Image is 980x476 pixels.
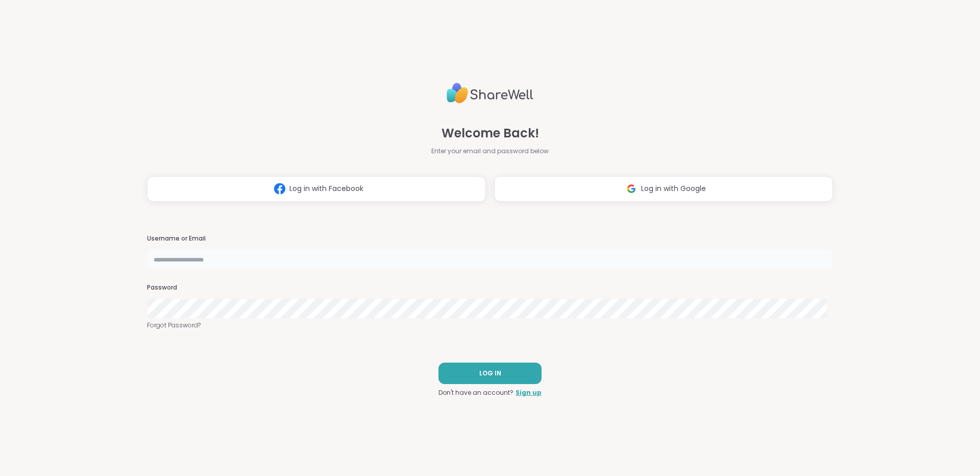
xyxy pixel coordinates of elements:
[479,369,501,378] span: LOG IN
[438,363,542,384] button: LOG IN
[447,79,533,108] img: ShareWell Logo
[516,388,542,397] a: Sign up
[494,176,833,202] button: Log in with Google
[147,176,486,202] button: Log in with Facebook
[147,321,833,330] a: Forgot Password?
[289,183,363,194] span: Log in with Facebook
[431,147,549,156] span: Enter your email and password below
[442,124,539,142] span: Welcome Back!
[147,234,833,243] h3: Username or Email
[270,179,289,198] img: ShareWell Logomark
[147,283,833,292] h3: Password
[641,183,706,194] span: Log in with Google
[622,179,641,198] img: ShareWell Logomark
[438,388,513,397] span: Don't have an account?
